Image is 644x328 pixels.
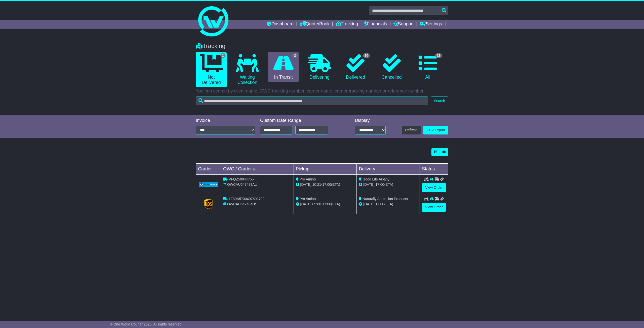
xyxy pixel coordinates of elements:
[267,20,294,29] a: Dashboard
[293,53,298,58] span: 2
[363,177,389,181] span: Good Life Albany
[402,126,421,134] button: Refresh
[260,118,341,123] div: Custom Date Range
[364,20,387,29] a: Financials
[363,197,408,201] span: Naturally Australian Products
[199,182,218,187] img: GetCarrierServiceLogo
[196,52,227,87] a: 2 Not Delivered
[296,182,355,187] div: - (ETA)
[300,177,316,181] span: Pro Amino
[435,53,442,58] span: 12
[322,182,331,186] span: 17:00
[193,42,451,50] div: Tracking
[196,88,448,94] p: You can search by client name, OWC tracking number, carrier name, carrier tracking number or refe...
[363,202,374,206] span: [DATE]
[304,52,335,82] a: Delivering
[227,182,257,186] span: OWCAU647483AU
[340,52,371,82] a: 10 Delivered
[204,199,213,209] img: GetCarrierServiceLogo
[376,52,407,82] a: Cancelled
[312,182,321,186] span: 10:21
[110,322,183,326] span: © One World Courier 2025. All rights reserved.
[363,182,374,186] span: [DATE]
[359,202,418,207] div: (ETA)
[196,164,221,175] td: Carrier
[296,202,355,207] div: - (ETA)
[420,20,442,29] a: Settings
[431,97,448,105] button: Search
[322,202,331,206] span: 17:00
[196,118,255,123] div: Invoice
[229,177,254,181] span: VFQZ50044755
[375,202,384,206] span: 17:00
[363,53,370,58] span: 10
[393,20,414,29] a: Support
[312,202,321,206] span: 09:00
[336,20,358,29] a: Tracking
[268,52,299,82] a: 2 In Transit
[294,164,357,175] td: Pickup
[420,164,448,175] td: Status
[412,52,443,82] a: 12 All
[355,118,386,123] div: Display
[300,197,316,201] span: Pro Amino
[357,164,420,175] td: Delivery
[359,182,418,187] div: (ETA)
[229,197,264,201] span: 1Z30A5730497602790
[422,183,446,192] a: View Order
[232,52,263,87] a: Waiting Collection
[375,182,384,186] span: 17:00
[220,53,226,58] span: 2
[300,202,311,206] span: [DATE]
[227,202,257,206] span: OWCAU647404US
[422,203,446,212] a: View Order
[423,126,448,134] a: CSV Export
[300,20,330,29] a: Quote/Book
[300,182,311,186] span: [DATE]
[221,164,294,175] td: OWC / Carrier #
